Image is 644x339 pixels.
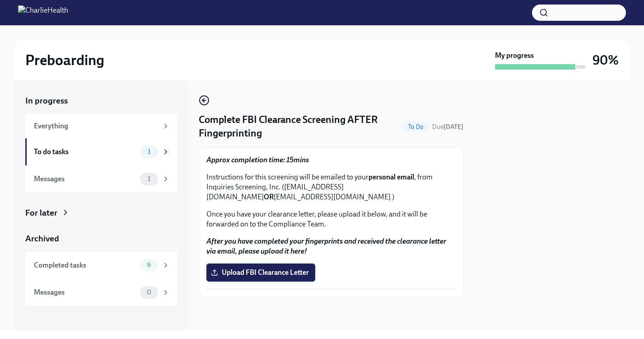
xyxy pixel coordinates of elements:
strong: My progress [495,51,534,61]
p: Instructions for this screening will be emailed to your , from Inquiries Screening, Inc. ([EMAIL_... [206,172,456,202]
span: 9 [141,262,156,268]
span: September 8th, 2025 09:00 [432,122,463,131]
p: Once you have your clearance letter, please upload it below, and it will be forwarded on to the C... [206,209,456,229]
span: 0 [141,289,157,296]
span: Due [432,123,463,131]
strong: Approx completion time: 15mins [206,155,309,164]
div: Messages [34,174,136,184]
a: Messages0 [25,279,177,306]
div: Completed tasks [34,260,136,270]
strong: After you have completed your fingerprints and received the clearance letter via email, please up... [206,237,446,255]
div: Everything [34,121,158,131]
a: Everything [25,114,177,138]
h4: Complete FBI Clearance Screening AFTER Fingerprinting [199,113,399,140]
span: 1 [142,148,156,155]
strong: OR [264,193,274,201]
div: To do tasks [34,147,136,157]
h2: Preboarding [25,51,104,69]
h3: 90% [593,52,619,68]
strong: [DATE] [443,123,463,131]
a: In progress [25,95,177,107]
img: CharlieHealth [18,5,68,20]
a: Completed tasks9 [25,252,177,279]
a: For later [25,207,177,219]
a: To do tasks1 [25,138,177,165]
span: To Do [403,123,429,130]
strong: personal email [369,173,414,181]
span: 1 [142,175,156,182]
div: For later [25,207,57,219]
div: Messages [34,287,136,297]
a: Archived [25,233,177,245]
a: Messages1 [25,165,177,193]
label: Upload FBI Clearance Letter [206,264,315,282]
span: Upload FBI Clearance Letter [213,268,309,277]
